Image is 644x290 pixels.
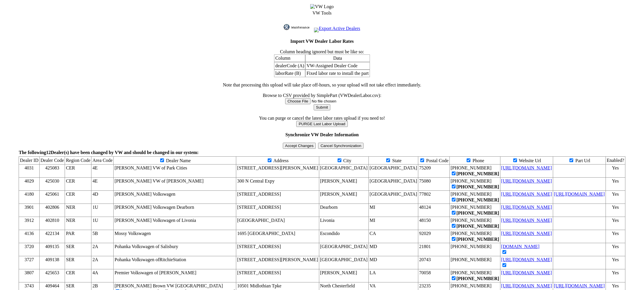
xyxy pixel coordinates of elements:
span: Escondido [320,231,340,236]
span: [PHONE_NUMBER] [456,276,499,281]
span: [URL][DOMAIN_NAME] [554,283,605,288]
span: [URL][DOMAIN_NAME] [554,192,605,197]
span: Pohanka Volkswagen of Salisbury [114,244,178,249]
span: 75080 [419,178,431,183]
td: Region Code [65,157,91,165]
input: Cancel Synchronization [318,143,364,149]
span: NER [66,218,75,223]
span: 1U [92,205,98,210]
span: [PHONE_NUMBER] [451,283,491,288]
span: Yes [612,218,619,223]
span: Dearborn [320,205,338,210]
td: Dealer ID [19,157,40,165]
span: CER [66,270,75,275]
span: [STREET_ADDRESS][PERSON_NAME] [237,257,318,262]
span: Yes [612,231,619,236]
b: Import VW Dealer Labor Rates [290,39,354,44]
span: 21801 [419,244,431,249]
span: 4E [92,178,98,183]
a: [URL][DOMAIN_NAME] [501,283,552,288]
td: 4029 [19,178,40,191]
span: [PHONE_NUMBER] [451,231,491,236]
td: 425030 [40,178,65,191]
span: 70058 [419,270,431,275]
a: [URL][DOMAIN_NAME] [501,270,552,275]
td: VW Tools [19,10,624,16]
span: 1U [92,218,98,223]
span: Postal Code [426,158,449,163]
span: [PHONE_NUMBER] [451,205,491,210]
span: [PHONE_NUMBER] [451,165,491,170]
span: [PHONE_NUMBER] [451,178,491,183]
span: Premier Volkswagen of [PERSON_NAME] [114,270,196,275]
span: [PERSON_NAME] [320,192,357,197]
span: Yes [612,178,619,183]
span: LA [370,270,376,275]
span: [PERSON_NAME] Volkswagen Dearborn [114,205,194,210]
td: 409138 [40,256,65,269]
span: [PHONE_NUMBER] [456,211,499,215]
td: laborRate (B) [274,70,305,77]
td: 3727 [19,256,40,269]
td: Dealer Code [40,157,65,165]
img: maint.gif [284,24,313,30]
span: State [392,158,401,163]
td: Fixed labor rate to install the part [305,70,370,77]
span: [PHONE_NUMBER] [451,244,491,249]
span: [PHONE_NUMBER] [451,192,491,197]
span: Pohanka Volkswagen ofRitchieStation [114,257,186,262]
td: Column heading ignored but must be like so: Note that processing this upload will take place off-... [18,49,625,127]
span: [PERSON_NAME] Volkswagen [114,192,175,197]
span: 20743 [419,257,431,262]
td: 4031 [19,165,40,178]
a: Export Active Dealers [314,26,360,31]
span: 300 N Central Expy [237,178,274,183]
span: CA [370,231,376,236]
span: [GEOGRAPHIC_DATA] [370,192,417,197]
span: [PERSON_NAME] VW of [PERSON_NAME] [114,178,204,183]
b: Synchronize VW Dealer Information [285,132,359,137]
span: [GEOGRAPHIC_DATA] [370,178,417,183]
span: [GEOGRAPHIC_DATA] [320,244,368,249]
span: MD [370,244,377,249]
span: 5B [92,231,98,236]
span: [STREET_ADDRESS] [237,192,281,197]
span: [PHONE_NUMBER] [456,197,499,202]
span: MI [370,205,375,210]
a: [URL][DOMAIN_NAME] [501,231,552,236]
td: 3807 [19,269,40,282]
span: CER [66,165,75,170]
span: Yes [612,205,619,210]
span: 23235 [419,283,431,288]
span: [GEOGRAPHIC_DATA] [320,257,368,262]
td: 425061 [40,191,65,204]
span: Yes [612,192,619,197]
span: [STREET_ADDRESS][PERSON_NAME] [237,165,318,170]
span: 4E [92,165,98,170]
span: Yes [612,270,619,275]
span: [URL][DOMAIN_NAME] [501,178,552,183]
span: [PERSON_NAME] VW of Park Cities [114,165,187,170]
span: [URL][DOMAIN_NAME] [501,257,552,262]
span: 12 [46,150,51,155]
span: [PHONE_NUMBER] [451,257,491,262]
a: [DOMAIN_NAME] [501,244,540,249]
td: 422134 [40,230,65,243]
input: Accept Changes [283,143,316,149]
span: Yes [612,257,619,262]
input: PURGE Last Labor Upload [296,121,347,127]
a: [URL][DOMAIN_NAME] [501,218,552,223]
td: 425653 [40,269,65,282]
span: 77802 [419,192,431,197]
span: 2A [92,244,98,249]
span: Yes [612,165,619,170]
span: [URL][DOMAIN_NAME] [501,165,552,170]
td: 425083 [40,165,65,178]
span: 2A [92,257,98,262]
td: 402806 [40,204,65,217]
span: Part Url [575,158,590,163]
span: 10501 Midlothian Tpke [237,283,281,288]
